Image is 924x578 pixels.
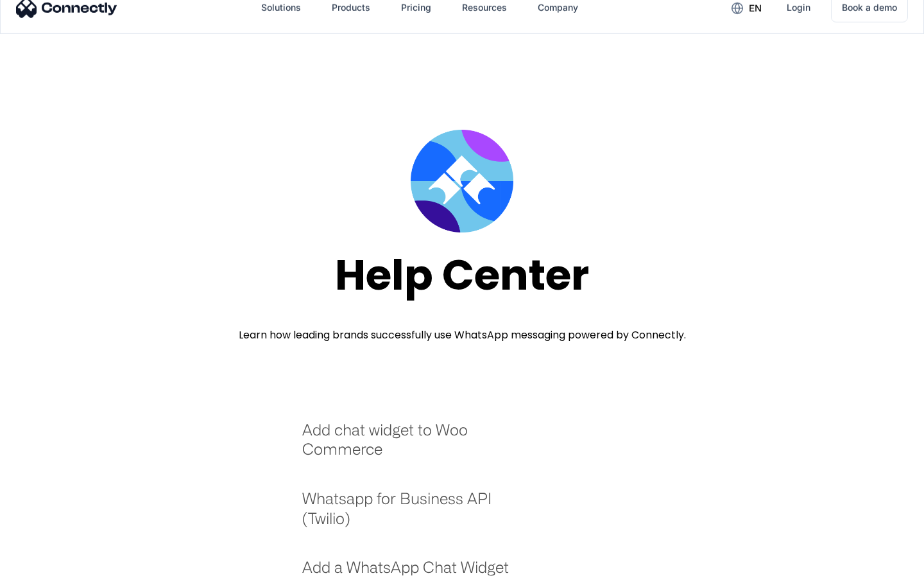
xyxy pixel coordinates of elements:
div: Help Center [335,252,589,299]
ul: Language list [26,556,77,574]
aside: Language selected: English [13,556,77,574]
div: Learn how leading brands successfully use WhatsApp messaging powered by Connectly. [239,328,686,343]
a: Whatsapp for Business API (Twilio) [302,489,526,541]
a: Add chat widget to Woo Commerce [302,420,526,472]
